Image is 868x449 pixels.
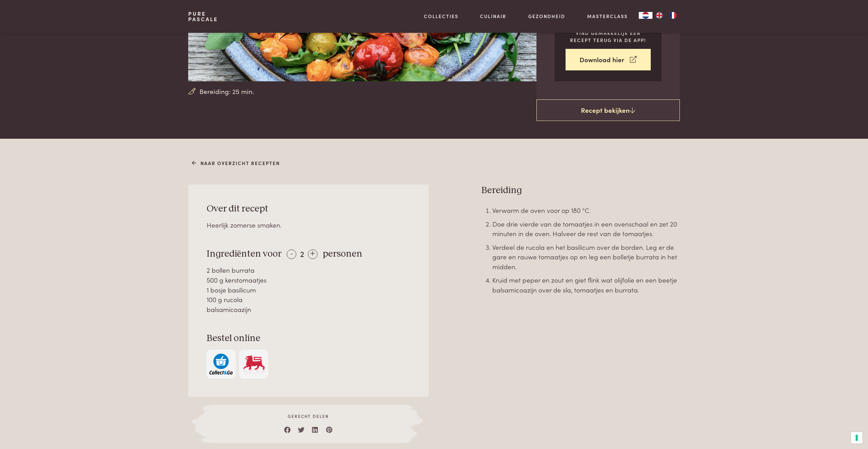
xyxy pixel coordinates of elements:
[207,203,411,215] h3: Over dit recept
[207,275,411,285] div: 500 g kerstomaatjes
[536,99,680,121] a: Recept bekijken
[566,29,651,43] p: Vind gemakkelijk een recept terug via de app!
[639,12,652,19] a: NL
[528,13,565,20] a: Gezondheid
[242,354,265,375] img: Delhaize
[666,12,680,19] a: FR
[207,332,411,344] h3: Bestel online
[481,185,680,196] h3: Bereiding
[192,160,280,167] a: Naar overzicht recepten
[481,205,680,295] div: Page 40
[480,13,506,20] a: Culinair
[209,413,407,419] span: Gerecht delen
[308,249,318,259] div: +
[851,432,863,444] button: Uw voorkeuren voor toestemming voor trackingtechnologieën
[300,248,304,259] span: 2
[207,265,411,275] div: 2 bollen burrata
[492,275,680,295] li: Kruid met peper en zout en giet flink wat olijfolie en een beetje balsamicoazijn over de sla, tom...
[209,354,233,375] img: c308188babc36a3a401bcb5cb7e020f4d5ab42f7cacd8327e500463a43eeb86c.svg
[492,242,680,272] li: Verdeel de rucola en het basilicum over de borden. Leg er de gare en rauwe tomaatjes op en leg ee...
[424,13,458,20] a: Collecties
[199,86,254,96] span: Bereiding: 25 min.
[587,13,628,20] a: Masterclass
[323,249,362,259] span: personen
[188,11,218,22] a: PurePascale
[652,12,666,19] a: EN
[492,205,680,215] li: Verwarm de oven voor op 180 °C.
[639,12,680,19] aside: Language selected: Nederlands
[566,49,651,70] a: Download hier
[652,12,680,19] ul: Language list
[639,12,652,19] div: Language
[207,249,282,259] span: Ingrediënten voor
[481,205,680,295] div: Page 16
[287,249,296,259] div: -
[207,285,411,295] div: 1 bosje basilicum
[207,295,411,304] div: 100 g rucola
[492,219,680,239] li: Doe drie vierde van de tomaatjes in een ovenschaal en zet 20 minuten in de oven. Halveer de rest ...
[207,220,411,230] div: Heerlijk zomerse smaken.
[207,304,411,314] div: balsamicoazijn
